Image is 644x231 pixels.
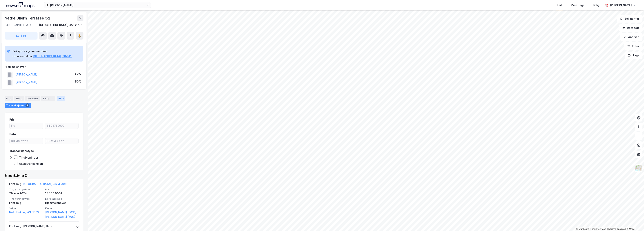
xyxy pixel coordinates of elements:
a: OpenStreetMap [588,228,606,230]
div: Transaksjoner (2) [5,173,83,178]
div: 15 500 000 kr [45,191,79,196]
div: Transaksjonstype [9,149,34,153]
div: Nedre Ullern Terrasse 3g [5,15,51,21]
div: [PERSON_NAME] [610,3,632,7]
a: [GEOGRAPHIC_DATA], 28/141/0/8 [23,182,67,186]
div: Info [5,96,13,101]
img: Z [635,165,642,172]
div: 50% [75,71,81,76]
div: Fritt salg - [9,182,67,188]
div: 2 [25,103,29,107]
div: Eiere [14,96,24,101]
button: Datasett [619,24,642,32]
input: DD.MM.YYYY [45,138,78,144]
button: Analyse [620,33,642,41]
div: Fritt salg - [PERSON_NAME] flere [9,224,52,230]
div: Kart [557,3,562,7]
div: 50% [75,79,81,84]
iframe: Chat Widget [625,213,644,231]
span: Selger [9,207,43,210]
input: Søk på adresse, matrikkel, gårdeiere, leietakere eller personer [48,2,146,8]
div: Seksjon av grunneiendom [12,49,72,53]
div: Datasett [25,96,40,101]
div: [GEOGRAPHIC_DATA], 28/141/0/8 [39,23,83,27]
span: Kjøper [45,207,79,210]
div: ESG [57,96,65,101]
img: logo.a4113a55bc3d86da70a041830d287a7e.svg [6,2,34,8]
input: Til 22750000 [45,123,78,129]
div: Transaksjoner [5,103,31,108]
a: [PERSON_NAME] (50%) [45,215,79,219]
div: Bygg [41,96,55,101]
input: Fra [10,123,43,129]
div: Mine Tags [571,3,584,7]
div: Kontrollprogram for chat [625,213,644,231]
div: 29. mai 2024 [9,191,43,196]
span: Eierskapstype [45,197,79,200]
a: Improve this map [607,228,626,230]
div: Grunneiendom [12,54,32,58]
div: [GEOGRAPHIC_DATA] [5,23,33,27]
button: Tags [625,52,642,59]
div: Tinglysninger [19,156,38,159]
div: Fritt salg [9,201,43,205]
span: Pris [45,188,79,191]
div: Bolig [593,3,600,7]
a: Nut Utvikling AS (100%) [9,210,43,215]
a: Mapbox [576,228,587,230]
div: Hjemmelshaver [5,65,83,69]
div: Hjemmelshaver [45,201,79,205]
div: 1 [50,96,54,100]
button: [GEOGRAPHIC_DATA], 28/141 [33,54,72,58]
a: [PERSON_NAME] (50%), [45,210,79,215]
input: DD.MM.YYYY [10,138,43,144]
span: Tinglysningsdato [9,188,43,191]
button: Filter [624,42,642,50]
button: Tag [5,32,38,40]
div: Pris [9,117,15,122]
span: Tinglysningstype [9,197,43,200]
button: Bokmerker [617,15,642,23]
div: Aksjetransaksjon [19,162,43,165]
div: Dato [9,132,16,136]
